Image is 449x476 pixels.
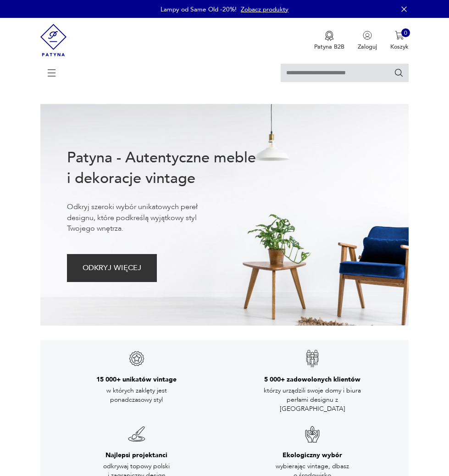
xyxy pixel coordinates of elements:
[67,254,157,282] button: ODKRYJ WIĘCEJ
[105,451,167,460] h3: Najlepsi projektanci
[314,43,344,51] p: Patyna B2B
[358,31,377,51] button: Zaloguj
[314,31,344,51] a: Ikona medaluPatyna B2B
[127,349,146,368] img: Znak gwarancji jakości
[283,451,342,460] h3: Ekologiczny wybór
[67,148,262,189] h1: Patyna - Autentyczne meble i dekoracje vintage
[40,18,67,62] img: Patyna - sklep z meblami i dekoracjami vintage
[161,5,237,14] p: Lampy od Same Old -20%!
[394,68,404,78] button: Szukaj
[303,425,322,443] img: Znak gwarancji jakości
[303,349,322,368] img: Znak gwarancji jakości
[67,266,157,271] a: ODKRYJ WIĘCEJ
[67,202,224,234] p: Odkryj szeroki wybór unikatowych pereł designu, które podkreślą wyjątkowy styl Twojego wnętrza.
[96,375,177,384] h3: 15 000+ unikatów vintage
[314,31,344,51] button: Patyna B2B
[325,31,334,41] img: Ikona medalu
[358,43,377,51] p: Zaloguj
[127,425,146,443] img: Znak gwarancji jakości
[395,31,404,40] img: Ikona koszyka
[363,31,372,40] img: Ikonka użytkownika
[241,5,288,14] a: Zobacz produkty
[86,386,187,405] p: w których zaklęty jest ponadczasowy styl
[390,43,409,51] p: Koszyk
[401,28,410,38] div: 0
[390,31,409,51] button: 0Koszyk
[262,386,363,414] p: którzy urządzili swoje domy i biura perłami designu z [GEOGRAPHIC_DATA]
[264,375,360,384] h3: 5 000+ zadowolonych klientów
